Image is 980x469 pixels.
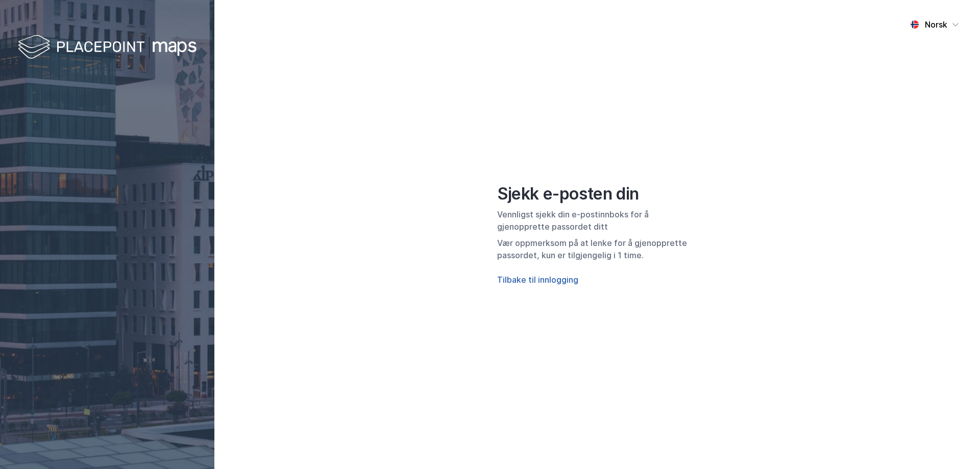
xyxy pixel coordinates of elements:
iframe: Chat Widget [929,420,980,469]
div: Norsk [925,18,947,31]
button: Tilbake til innlogging [497,274,578,286]
img: logo-white.f07954bde2210d2a523dddb988cd2aa7.svg [18,33,197,63]
div: Sjekk e-posten din [497,184,697,204]
div: Kontrollprogram for chat [929,420,980,469]
div: Vær oppmerksom på at lenke for å gjenopprette passordet, kun er tilgjengelig i 1 time. [497,237,697,261]
div: Vennligst sjekk din e-postinnboks for å gjenopprette passordet ditt [497,208,697,233]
